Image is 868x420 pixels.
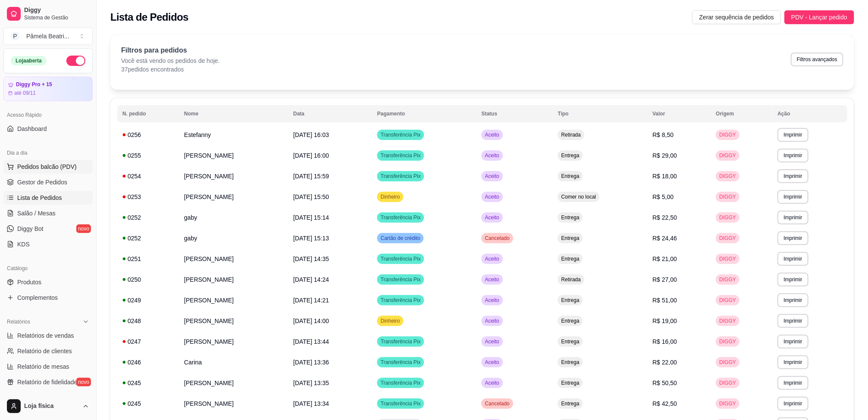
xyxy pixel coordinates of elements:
div: 0254 [122,172,174,180]
a: Relatório de clientes [3,344,93,358]
div: Dia a dia [3,146,93,160]
th: Valor [647,105,711,122]
div: 0247 [122,337,174,346]
span: P [11,32,19,40]
button: Imprimir [777,149,808,162]
span: Entrega [559,359,581,366]
span: Entrega [559,173,581,180]
span: DIGGY [718,214,738,221]
span: [DATE] 16:00 [293,152,329,159]
td: gaby [179,228,288,249]
span: Relatório de mesas [17,362,69,371]
td: [PERSON_NAME] [179,166,288,187]
span: [DATE] 13:36 [293,359,329,366]
th: Status [476,105,553,122]
span: Entrega [559,214,581,221]
div: 0249 [122,296,174,305]
button: Imprimir [777,128,808,142]
span: Transferência Pix [379,173,422,180]
button: Select a team [3,28,93,45]
span: R$ 42,50 [653,400,677,407]
span: Zerar sequência de pedidos [699,12,774,22]
a: Relatório de fidelidadenovo [3,375,93,389]
span: Transferência Pix [379,255,422,262]
span: DIGGY [718,255,738,262]
span: Comer no local [559,193,598,200]
div: 0245 [122,379,174,387]
div: 0248 [122,317,174,325]
div: 0255 [122,151,174,160]
div: Catálogo [3,261,93,275]
span: Aceito [483,152,501,159]
span: R$ 29,00 [653,152,677,159]
span: R$ 24,46 [653,235,677,242]
span: Salão / Mesas [17,209,56,218]
a: Diggy Botnovo [3,222,93,236]
span: Aceito [483,193,501,200]
a: Produtos [3,275,93,289]
div: 0245 [122,399,174,408]
div: 0252 [122,213,174,222]
div: 0246 [122,358,174,367]
span: Aceito [483,255,501,262]
a: Gestor de Pedidos [3,175,93,189]
th: Ação [772,105,847,122]
button: Imprimir [777,376,808,390]
th: Data [288,105,372,122]
p: Filtros para pedidos [121,45,220,56]
span: KDS [17,240,30,249]
span: [DATE] 16:03 [293,131,329,138]
span: Aceito [483,338,501,345]
span: Aceito [483,214,501,221]
span: Transferência Pix [379,359,422,366]
span: DIGGY [718,235,738,242]
span: R$ 22,50 [653,214,677,221]
span: Dinheiro [379,193,402,200]
button: Imprimir [777,293,808,307]
span: [DATE] 15:14 [293,214,329,221]
span: Transferência Pix [379,276,422,283]
span: Transferência Pix [379,214,422,221]
span: Relatório de clientes [17,347,72,355]
th: Pagamento [372,105,476,122]
span: R$ 5,00 [653,193,674,200]
span: Aceito [483,317,501,324]
span: Gestor de Pedidos [17,178,67,187]
span: DIGGY [718,297,738,304]
span: [DATE] 14:24 [293,276,329,283]
span: DIGGY [718,317,738,324]
span: Cancelado [483,400,511,407]
span: Cancelado [483,235,511,242]
span: Loja física [24,402,79,410]
span: R$ 22,00 [653,359,677,366]
span: Cartão de crédito [379,235,422,242]
td: [PERSON_NAME] [179,290,288,311]
button: Imprimir [777,355,808,369]
span: Transferência Pix [379,338,422,345]
span: Retirada [559,276,582,283]
span: DIGGY [718,152,738,159]
span: R$ 51,00 [653,297,677,304]
span: Entrega [559,255,581,262]
th: Tipo [553,105,647,122]
span: DIGGY [718,359,738,366]
td: [PERSON_NAME] [179,311,288,331]
th: Nome [179,105,288,122]
a: Diggy Pro + 15até 09/11 [3,77,93,101]
span: Transferência Pix [379,380,422,386]
span: Pedidos balcão (PDV) [17,162,77,171]
td: Estefanny [179,124,288,145]
a: Complementos [3,291,93,305]
span: DIGGY [718,276,738,283]
span: [DATE] 14:00 [293,317,329,324]
span: Transferência Pix [379,297,422,304]
span: Transferência Pix [379,131,422,138]
button: Imprimir [777,211,808,224]
span: Sistema de Gestão [24,14,89,21]
span: Complementos [17,293,58,302]
span: Transferência Pix [379,152,422,159]
button: Imprimir [777,169,808,183]
a: DiggySistema de Gestão [3,3,93,24]
td: Carina [179,352,288,373]
span: DIGGY [718,193,738,200]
